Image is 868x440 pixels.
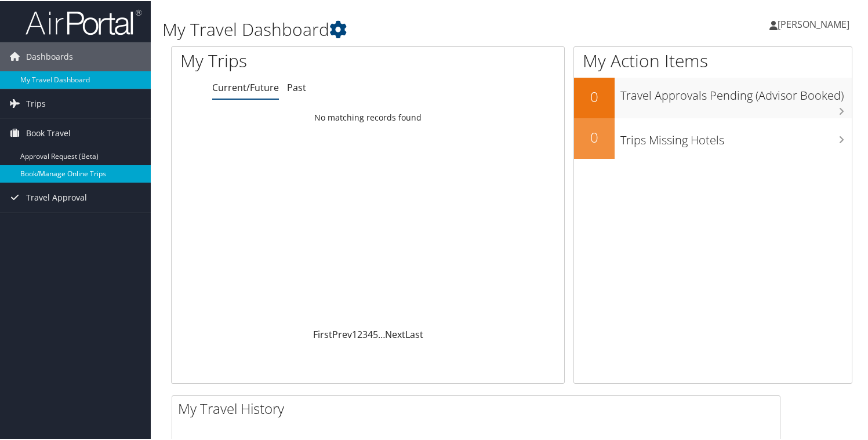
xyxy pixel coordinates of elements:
h3: Travel Approvals Pending (Advisor Booked) [620,81,852,103]
h1: My Travel Dashboard [162,16,628,41]
h1: My Action Items [574,48,852,72]
span: Book Travel [26,118,71,147]
h3: Trips Missing Hotels [620,125,852,147]
span: Dashboards [26,41,73,70]
a: 0Trips Missing Hotels [574,117,852,158]
a: 1 [352,327,357,340]
h2: My Travel History [178,398,780,417]
a: 3 [362,327,368,340]
a: Prev [332,327,352,340]
a: 0Travel Approvals Pending (Advisor Booked) [574,77,852,117]
a: Current/Future [212,80,279,93]
a: 2 [357,327,362,340]
a: Next [385,327,405,340]
a: Past [287,80,306,93]
span: [PERSON_NAME] [778,17,849,30]
a: Last [405,327,423,340]
span: Travel Approval [26,182,87,211]
a: First [313,327,332,340]
a: 4 [368,327,373,340]
h1: My Trips [180,48,392,72]
a: 5 [373,327,378,340]
img: airportal-logo.png [26,8,141,35]
h2: 0 [574,86,615,106]
span: … [378,327,385,340]
td: No matching records found [172,106,564,127]
a: [PERSON_NAME] [769,6,861,41]
h2: 0 [574,126,615,146]
span: Trips [26,88,46,117]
